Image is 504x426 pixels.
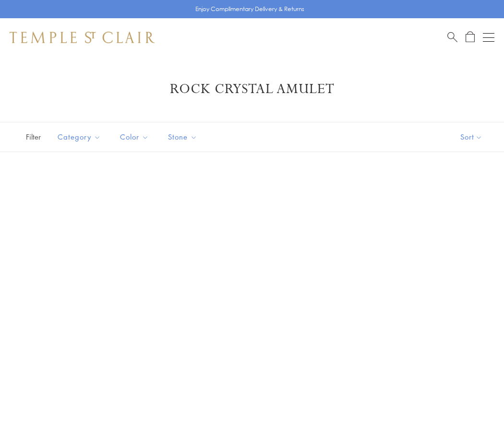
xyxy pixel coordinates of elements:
[161,126,204,148] button: Stone
[163,131,204,143] span: Stone
[466,31,475,43] a: Open Shopping Bag
[195,4,304,14] p: Enjoy Complimentary Delivery & Returns
[24,81,480,98] h1: Rock Crystal Amulet
[447,31,457,43] a: Search
[113,126,156,148] button: Color
[483,32,494,43] button: Open navigation
[53,131,108,143] span: Category
[115,131,156,143] span: Color
[439,122,504,152] button: Show sort by
[50,126,108,148] button: Category
[10,32,155,43] img: Temple St. Clair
